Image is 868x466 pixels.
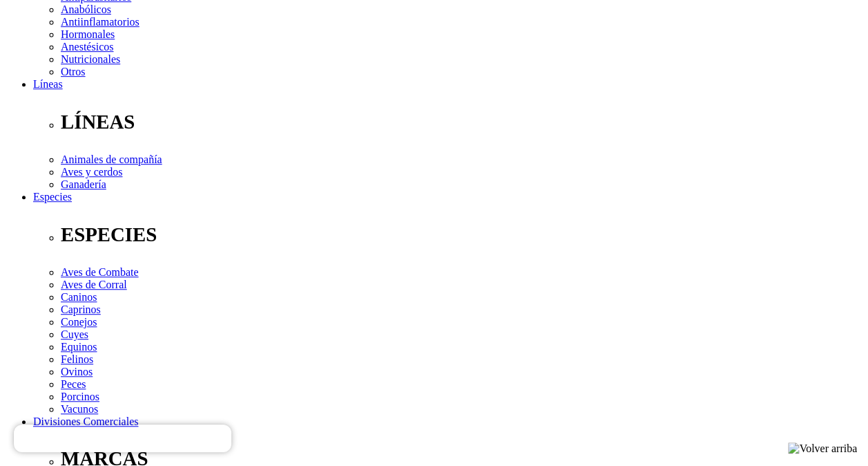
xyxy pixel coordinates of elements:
a: Antiinflamatorios [61,16,139,28]
a: Porcinos [61,391,99,402]
a: Conejos [61,316,97,328]
a: Especies [33,191,72,203]
a: Peces [61,378,86,390]
a: Nutricionales [61,53,120,65]
a: Líneas [33,78,63,90]
a: Hormonales [61,28,115,40]
a: Vacunos [61,403,98,415]
a: Animales de compañía [61,153,162,165]
a: Felinos [61,353,93,365]
a: Cuyes [61,328,88,340]
a: Aves de Combate [61,266,139,278]
img: Volver arriba [788,442,857,455]
a: Divisiones Comerciales [33,416,138,427]
a: Otros [61,66,86,77]
a: Aves de Corral [61,279,127,290]
a: Aves y cerdos [61,166,122,178]
p: LÍNEAS [61,111,862,133]
a: Caninos [61,291,97,303]
a: Anestésicos [61,41,113,53]
p: ESPECIES [61,223,862,246]
a: Ganadería [61,178,106,190]
a: Caprinos [61,304,101,315]
a: Equinos [61,341,97,353]
a: Ovinos [61,366,93,378]
iframe: Brevo live chat [14,425,231,452]
a: Anabólicos [61,3,111,15]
